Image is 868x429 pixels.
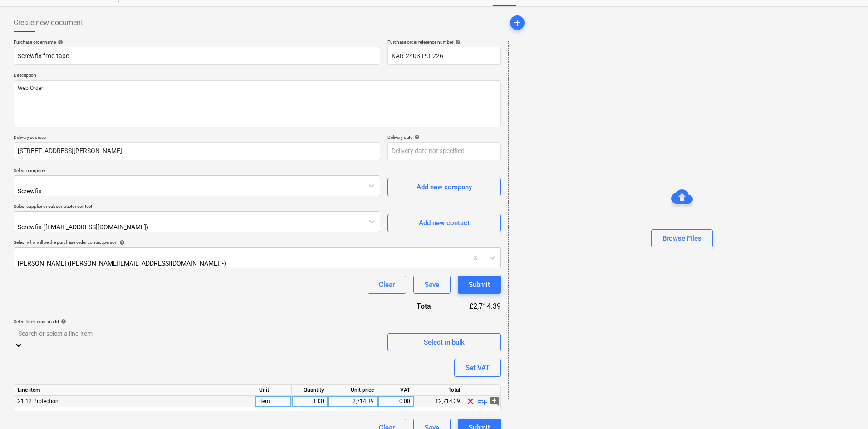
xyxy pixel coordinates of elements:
[447,301,501,311] div: £2,714.39
[387,178,501,196] button: Add new company
[368,276,406,294] button: Clear
[425,279,439,291] div: Save
[295,396,324,407] div: 1.00
[14,72,501,80] p: Description
[382,396,410,407] div: 0.00
[412,134,420,140] span: help
[387,333,501,351] button: Select in bulk
[14,319,380,325] div: Select line-items to add
[18,398,59,404] span: 21.12 Protection
[512,17,523,28] span: add
[387,142,501,160] input: Delivery date not specified
[14,239,501,245] div: Select who will be the purchase order contact person
[378,385,414,396] div: VAT
[332,396,374,407] div: 2,714.39
[465,396,476,407] span: clear
[14,80,501,127] textarea: Web Order
[469,279,490,291] div: Submit
[387,47,501,65] input: Reference number
[328,385,378,396] div: Unit price
[466,362,490,374] div: Set VAT
[14,134,380,142] p: Delivery address
[387,214,501,232] button: Add new contact
[14,168,380,175] p: Select company
[255,396,292,407] div: item
[14,17,83,28] span: Create new document
[662,232,701,244] div: Browse Files
[414,385,464,396] div: Total
[387,134,501,140] div: Delivery date
[18,187,201,195] div: Screwfix
[458,276,501,294] button: Submit
[417,181,472,193] div: Add new company
[413,276,451,294] button: Save
[59,319,66,324] span: help
[255,385,292,396] div: Unit
[508,41,855,399] div: Browse Files
[419,217,470,229] div: Add new contact
[14,142,380,160] input: Delivery address
[383,301,447,311] div: Total
[651,229,713,247] button: Browse Files
[379,279,395,291] div: Clear
[414,396,464,407] div: £2,714.39
[454,359,501,377] button: Set VAT
[387,39,501,45] div: Purchase order reference number
[14,39,380,45] div: Purchase order name
[18,260,345,267] div: [PERSON_NAME] ([PERSON_NAME][EMAIL_ADDRESS][DOMAIN_NAME], -)
[489,396,500,407] span: add_comment
[424,336,465,348] div: Select in bulk
[477,396,488,407] span: playlist_add
[118,240,125,245] span: help
[823,385,868,429] iframe: Chat Widget
[14,203,380,211] p: Select supplier or subcontractor contact
[18,223,254,231] div: Screwfix ([EMAIL_ADDRESS][DOMAIN_NAME])
[453,39,461,45] span: help
[14,385,255,396] div: Line-item
[292,385,328,396] div: Quantity
[14,47,380,65] input: Document name
[56,39,63,45] span: help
